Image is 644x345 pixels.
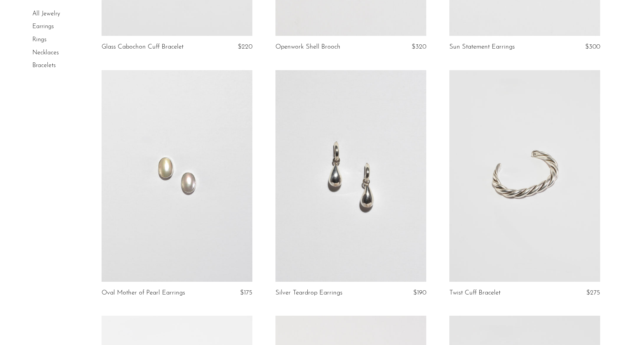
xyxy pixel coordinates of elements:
[238,44,252,50] span: $220
[32,11,60,17] a: All Jewelry
[102,44,184,50] a: Glass Cabochon Cuff Bracelet
[585,44,600,50] span: $300
[412,44,426,50] span: $320
[586,289,600,296] span: $275
[32,50,59,56] a: Necklaces
[32,37,47,43] a: Rings
[275,44,340,50] a: Openwork Shell Brooch
[449,289,501,296] a: Twist Cuff Bracelet
[32,24,54,30] a: Earrings
[413,289,426,296] span: $190
[32,62,56,69] a: Bracelets
[275,289,342,296] a: Silver Teardrop Earrings
[240,289,252,296] span: $175
[102,289,185,296] a: Oval Mother of Pearl Earrings
[449,44,515,50] a: Sun Statement Earrings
